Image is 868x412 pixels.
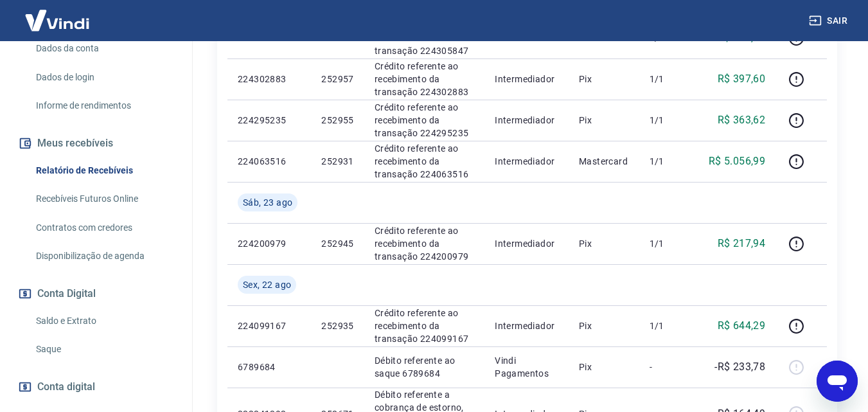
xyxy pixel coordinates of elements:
[31,186,177,212] a: Recebíveis Futuros Online
[321,237,353,250] p: 252945
[375,224,474,263] p: Crédito referente ao recebimento da transação 224200979
[238,73,301,85] p: 224302883
[375,307,474,345] p: Crédito referente ao recebimento da transação 224099167
[243,196,292,209] span: Sáb, 23 ago
[495,237,558,250] p: Intermediador
[650,361,687,373] p: -
[650,114,687,127] p: 1/1
[579,155,629,168] p: Mastercard
[495,155,558,168] p: Intermediador
[579,237,629,250] p: Pix
[817,361,858,402] iframe: Botão para abrir a janela de mensagens
[31,336,177,363] a: Saque
[31,215,177,241] a: Contratos com credores
[31,157,177,184] a: Relatório de Recebíveis
[650,319,687,332] p: 1/1
[650,73,687,85] p: 1/1
[714,359,765,375] p: -R$ 233,78
[375,101,474,139] p: Crédito referente ao recebimento da transação 224295235
[238,237,301,250] p: 224200979
[238,319,301,332] p: 224099167
[495,114,558,127] p: Intermediador
[238,361,301,373] p: 6789684
[718,236,766,251] p: R$ 217,94
[31,35,177,62] a: Dados da conta
[15,1,99,40] img: Vindi
[15,373,177,401] a: Conta digital
[709,154,765,169] p: R$ 5.056,99
[650,237,687,250] p: 1/1
[321,73,353,85] p: 252957
[37,378,95,396] span: Conta digital
[718,71,766,87] p: R$ 397,60
[31,243,177,269] a: Disponibilização de agenda
[579,114,629,127] p: Pix
[718,318,766,334] p: R$ 644,29
[650,155,687,168] p: 1/1
[238,114,301,127] p: 224295235
[321,155,353,168] p: 252931
[495,319,558,332] p: Intermediador
[321,114,353,127] p: 252955
[15,280,177,308] button: Conta Digital
[31,93,177,119] a: Informe de rendimentos
[718,112,766,128] p: R$ 363,62
[375,60,474,98] p: Crédito referente ao recebimento da transação 224302883
[495,354,558,380] p: Vindi Pagamentos
[238,155,301,168] p: 224063516
[321,319,353,332] p: 252935
[579,73,629,85] p: Pix
[579,319,629,332] p: Pix
[31,308,177,334] a: Saldo e Extrato
[495,73,558,85] p: Intermediador
[15,129,177,157] button: Meus recebíveis
[31,64,177,91] a: Dados de login
[375,354,474,380] p: Débito referente ao saque 6789684
[806,9,853,33] button: Sair
[579,361,629,373] p: Pix
[243,278,291,291] span: Sex, 22 ago
[375,142,474,181] p: Crédito referente ao recebimento da transação 224063516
